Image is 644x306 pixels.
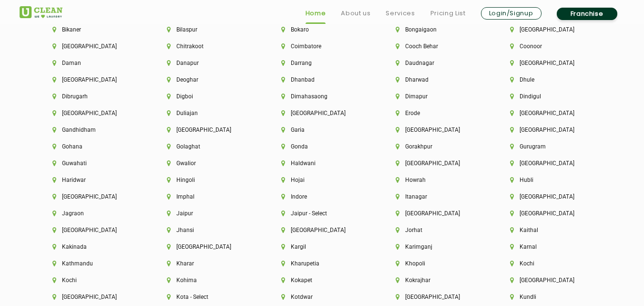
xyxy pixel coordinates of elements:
li: [GEOGRAPHIC_DATA] [167,243,249,250]
li: Kokapet [281,277,363,284]
li: Kathmandu [52,260,134,267]
li: Digboi [167,93,249,100]
li: [GEOGRAPHIC_DATA] [281,110,363,116]
li: Golaghat [167,143,249,150]
li: Daudnagar [396,60,478,66]
li: [GEOGRAPHIC_DATA] [510,277,592,284]
li: [GEOGRAPHIC_DATA] [52,294,134,300]
li: [GEOGRAPHIC_DATA] [52,227,134,233]
li: Guwahati [52,160,134,167]
li: Khopoli [396,260,478,267]
li: [GEOGRAPHIC_DATA] [510,26,592,33]
li: Itanagar [396,193,478,200]
li: Dhanbad [281,76,363,83]
li: [GEOGRAPHIC_DATA] [510,60,592,66]
li: [GEOGRAPHIC_DATA] [52,193,134,200]
li: [GEOGRAPHIC_DATA] [396,160,478,167]
li: Bikaner [52,26,134,33]
li: Kohima [167,277,249,284]
li: Kaithal [510,227,592,233]
li: [GEOGRAPHIC_DATA] [52,110,134,116]
li: [GEOGRAPHIC_DATA] [396,127,478,133]
li: [GEOGRAPHIC_DATA] [510,210,592,217]
li: Indore [281,193,363,200]
li: Erode [396,110,478,116]
li: Kharupetia [281,260,363,267]
li: Coonoor [510,43,592,50]
li: Darrang [281,60,363,66]
img: UClean Laundry and Dry Cleaning [20,6,62,18]
li: Kota - Select [167,294,249,300]
li: Kokrajhar [396,277,478,284]
li: Kotdwar [281,294,363,300]
li: Dindigul [510,93,592,100]
li: Garia [281,127,363,133]
li: Dimapur [396,93,478,100]
a: Franchise [557,8,617,20]
li: Coimbatore [281,43,363,50]
li: Gorakhpur [396,143,478,150]
li: Kargil [281,243,363,250]
li: Karnal [510,243,592,250]
a: Pricing List [430,8,466,19]
li: Kharar [167,260,249,267]
li: Haridwar [52,177,134,183]
a: Services [386,8,415,19]
li: Kochi [52,277,134,284]
li: Hingoli [167,177,249,183]
li: [GEOGRAPHIC_DATA] [52,76,134,83]
li: Bongaigaon [396,26,478,33]
li: Hubli [510,177,592,183]
a: Home [306,8,326,19]
li: Kochi [510,260,592,267]
li: Gwalior [167,160,249,167]
li: Dibrugarh [52,93,134,100]
li: [GEOGRAPHIC_DATA] [510,110,592,116]
li: Haldwani [281,160,363,167]
li: Dhule [510,76,592,83]
li: Imphal [167,193,249,200]
li: Jhansi [167,227,249,233]
li: Gandhidham [52,127,134,133]
li: Bilaspur [167,26,249,33]
li: Dharwad [396,76,478,83]
li: Daman [52,60,134,66]
li: Cooch Behar [396,43,478,50]
a: Login/Signup [481,7,542,20]
li: Danapur [167,60,249,66]
li: Jaipur - Select [281,210,363,217]
li: Duliajan [167,110,249,116]
li: [GEOGRAPHIC_DATA] [281,227,363,233]
li: Gonda [281,143,363,150]
li: Jorhat [396,227,478,233]
li: [GEOGRAPHIC_DATA] [510,127,592,133]
li: [GEOGRAPHIC_DATA] [396,294,478,300]
li: Jaipur [167,210,249,217]
li: Karimganj [396,243,478,250]
li: [GEOGRAPHIC_DATA] [396,210,478,217]
li: Gurugram [510,143,592,150]
li: Dimahasaong [281,93,363,100]
li: Chitrakoot [167,43,249,50]
li: [GEOGRAPHIC_DATA] [510,193,592,200]
li: Bokaro [281,26,363,33]
li: [GEOGRAPHIC_DATA] [52,43,134,50]
li: Gohana [52,143,134,150]
li: Deoghar [167,76,249,83]
li: Kundli [510,294,592,300]
li: [GEOGRAPHIC_DATA] [510,160,592,167]
a: About us [341,8,370,19]
li: Howrah [396,177,478,183]
li: Hojai [281,177,363,183]
li: Jagraon [52,210,134,217]
li: [GEOGRAPHIC_DATA] [167,127,249,133]
li: Kakinada [52,243,134,250]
